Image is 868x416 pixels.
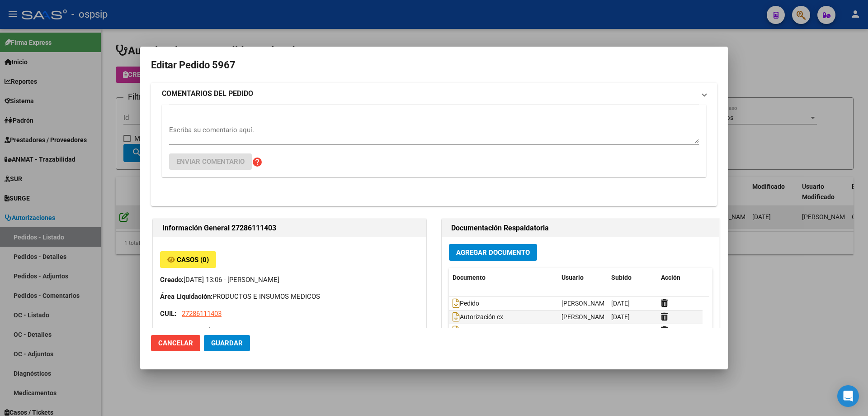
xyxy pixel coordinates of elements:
[561,327,610,334] span: [PERSON_NAME]
[160,326,197,335] strong: Parentesco:
[252,157,263,167] mat-icon: help
[151,83,717,105] mat-expansion-panel-header: COMENTARIOS DEL PEDIDO
[558,268,608,287] datatable-header-cell: Usuario
[661,274,680,281] span: Acción
[611,300,630,307] span: [DATE]
[453,274,486,281] span: Documento
[160,310,176,318] strong: CUIL:
[160,251,216,268] button: Casos (0)
[449,268,558,287] datatable-header-cell: Documento
[160,275,419,285] p: [DATE] 13:06 - [PERSON_NAME]
[151,105,717,206] div: COMENTARIOS DEL PEDIDO
[561,300,610,307] span: [PERSON_NAME]
[160,292,212,301] strong: Área Liquidación:
[837,385,859,407] div: Open Intercom Messenger
[160,276,184,284] strong: Creado:
[449,244,537,261] button: Agregar Documento
[211,339,243,347] span: Guardar
[611,313,630,320] span: [DATE]
[151,335,200,351] button: Cancelar
[160,292,419,302] p: PRODUCTOS E INSUMOS MEDICOS
[176,158,245,166] span: Enviar comentario
[169,153,252,170] button: Enviar comentario
[158,339,193,347] span: Cancelar
[151,57,717,74] h2: Editar Pedido 5967
[204,335,250,351] button: Guardar
[611,274,632,281] span: Subido
[162,223,417,234] h2: Información General 27286111403
[561,313,610,320] span: [PERSON_NAME]
[162,88,253,99] strong: COMENTARIOS DEL PEDIDO
[453,327,487,334] span: Evolución
[177,256,209,264] span: Casos (0)
[608,268,657,287] datatable-header-cell: Subido
[453,313,503,320] span: Autorización cx
[182,310,222,318] span: 27286111403
[453,300,479,307] span: Pedido
[451,223,710,234] h2: Documentación Respaldatoria
[160,325,419,336] p: Titular
[561,274,584,281] span: Usuario
[611,327,630,334] span: [DATE]
[657,268,703,287] datatable-header-cell: Acción
[456,249,530,257] span: Agregar Documento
